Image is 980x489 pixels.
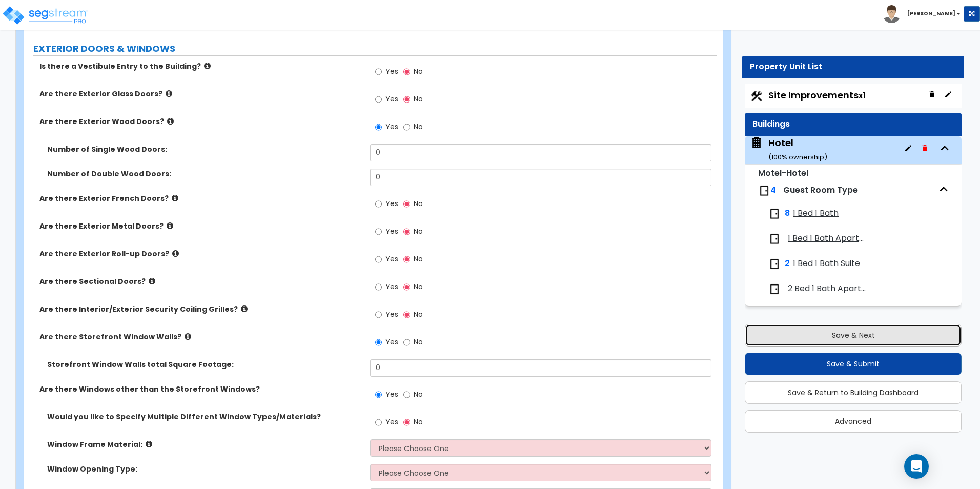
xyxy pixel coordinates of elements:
[788,283,866,295] span: 2 Bed 1 Bath Apartment
[758,167,808,179] small: Motel-Hotel
[39,332,362,342] label: Are there Storefront Window Walls?
[414,309,423,319] span: No
[904,454,929,479] div: Open Intercom Messenger
[33,42,717,55] label: EXTERIOR DOORS & WINDOWS
[172,250,179,257] i: click for more info!
[39,221,362,231] label: Are there Exterior Metal Doors?
[414,121,423,132] span: No
[375,94,382,105] input: Yes
[375,226,382,237] input: Yes
[793,258,860,270] span: 1 Bed 1 Bath Suite
[47,169,362,179] label: Number of Double Wood Doors:
[241,305,248,313] i: click for more info!
[167,222,173,230] i: click for more info!
[403,94,410,105] input: No
[47,144,362,154] label: Number of Single Wood Doors:
[414,66,423,76] span: No
[146,440,152,448] i: click for more info!
[414,389,423,399] span: No
[47,464,362,474] label: Window Opening Type:
[385,281,398,292] span: Yes
[375,417,382,428] input: Yes
[745,324,962,347] button: Save & Next
[750,90,763,103] img: Construction.png
[204,62,211,70] i: click for more info!
[403,417,410,428] input: No
[768,283,781,295] img: door.png
[375,281,382,293] input: Yes
[375,121,382,133] input: Yes
[793,208,839,219] span: 1 Bed 1 Bath
[750,61,956,73] div: Property Unit List
[785,208,790,219] span: 8
[883,5,901,23] img: avatar.png
[185,333,191,340] i: click for more info!
[375,309,382,320] input: Yes
[39,304,362,314] label: Are there Interior/Exterior Security Coiling Grilles?
[385,309,398,319] span: Yes
[166,90,172,97] i: click for more info!
[414,198,423,209] span: No
[414,94,423,104] span: No
[414,254,423,264] span: No
[770,184,776,196] span: 4
[752,118,954,130] div: Buildings
[859,90,865,101] small: x1
[788,233,866,244] span: 1 Bed 1 Bath Apartment
[403,226,410,237] input: No
[414,337,423,347] span: No
[745,410,962,433] button: Advanced
[403,309,410,320] input: No
[768,258,781,270] img: door.png
[783,184,858,196] span: Guest Room Type
[907,10,955,17] b: [PERSON_NAME]
[375,198,382,210] input: Yes
[758,185,770,197] img: door.png
[149,277,155,285] i: click for more info!
[785,258,790,270] span: 2
[39,249,362,259] label: Are there Exterior Roll-up Doors?
[375,254,382,265] input: Yes
[167,117,174,125] i: click for more info!
[768,89,865,101] span: Site Improvements
[385,417,398,427] span: Yes
[403,254,410,265] input: No
[39,193,362,203] label: Are there Exterior French Doors?
[375,389,382,400] input: Yes
[39,384,362,394] label: Are there Windows other than the Storefront Windows?
[172,194,178,202] i: click for more info!
[47,412,362,422] label: Would you like to Specify Multiple Different Window Types/Materials?
[47,439,362,450] label: Window Frame Material:
[745,381,962,404] button: Save & Return to Building Dashboard
[47,359,362,370] label: Storefront Window Walls total Square Footage:
[385,226,398,236] span: Yes
[745,353,962,375] button: Save & Submit
[403,66,410,77] input: No
[39,116,362,127] label: Are there Exterior Wood Doors?
[375,66,382,77] input: Yes
[385,121,398,132] span: Yes
[768,136,827,162] div: Hotel
[403,281,410,293] input: No
[385,389,398,399] span: Yes
[414,417,423,427] span: No
[768,233,781,245] img: door.png
[2,5,89,26] img: logo_pro_r.png
[39,61,362,71] label: Is there a Vestibule Entry to the Building?
[750,136,763,150] img: building.svg
[403,121,410,133] input: No
[403,337,410,348] input: No
[414,226,423,236] span: No
[768,208,781,220] img: door.png
[39,276,362,287] label: Are there Sectional Doors?
[403,198,410,210] input: No
[768,152,827,162] small: ( 100 % ownership)
[39,89,362,99] label: Are there Exterior Glass Doors?
[385,254,398,264] span: Yes
[375,337,382,348] input: Yes
[750,136,827,162] span: Hotel
[403,389,410,400] input: No
[414,281,423,292] span: No
[385,337,398,347] span: Yes
[385,198,398,209] span: Yes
